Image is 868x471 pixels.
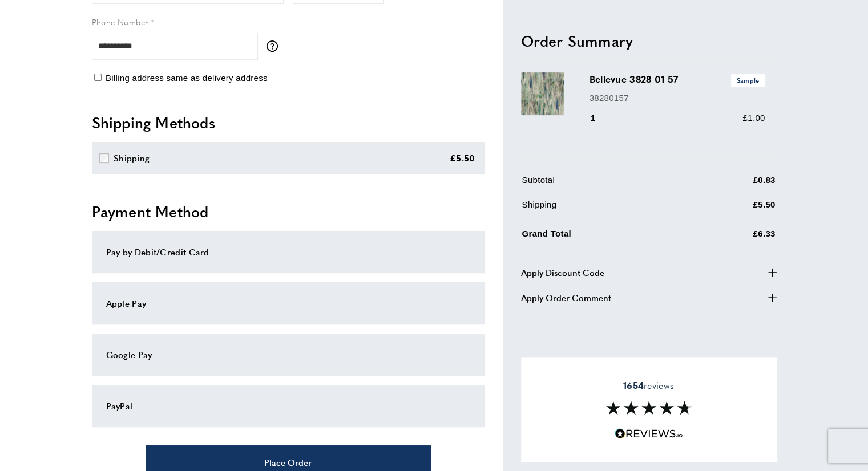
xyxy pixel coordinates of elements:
div: 1 [590,112,612,125]
span: Apply Order Comment [521,291,611,304]
strong: 1654 [623,379,644,392]
h3: Bellevue 3828 01 57 [590,73,765,87]
p: 38280157 [590,91,765,105]
td: Grand Total [522,225,696,250]
td: £5.50 [697,198,776,221]
td: Subtotal [522,174,696,196]
input: Billing address same as delivery address [94,74,102,81]
img: Bellevue 3828 01 57 [521,73,564,116]
div: PayPal [106,399,470,413]
img: Reviews.io 5 stars [615,428,683,439]
h2: Shipping Methods [92,112,485,133]
span: reviews [623,380,674,391]
span: Billing address same as delivery address [106,73,268,83]
span: Apply Discount Code [521,266,604,279]
div: £5.50 [450,151,475,165]
h2: Order Summary [521,31,777,51]
div: Shipping [114,151,150,165]
img: Reviews section [606,401,692,415]
span: £1.00 [742,113,765,123]
td: £6.33 [697,225,776,250]
div: Apple Pay [106,297,470,310]
div: Pay by Debit/Credit Card [106,245,470,259]
div: Google Pay [106,348,470,362]
button: More information [267,40,284,52]
td: £0.83 [697,174,776,196]
span: Sample [731,75,765,87]
span: Phone Number [92,16,148,27]
td: Shipping [522,198,696,221]
h2: Payment Method [92,201,485,222]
